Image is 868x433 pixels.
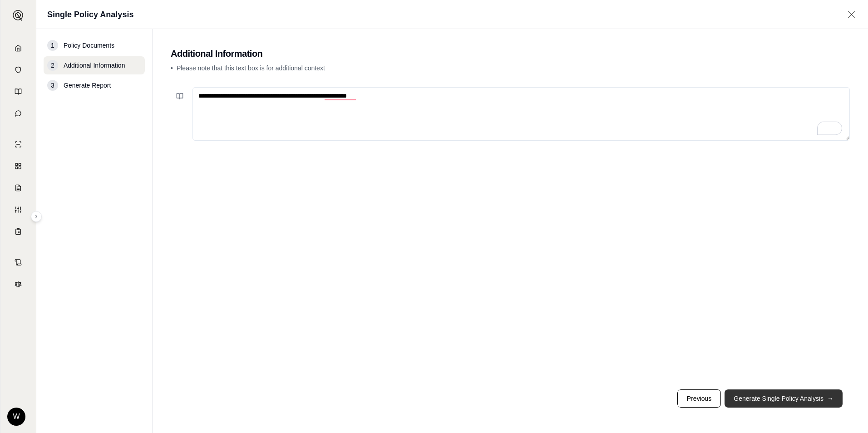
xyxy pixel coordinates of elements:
[64,81,111,90] span: Generate Report
[827,394,833,403] span: →
[2,38,34,58] a: Home
[2,156,34,176] a: Policy Comparisons
[2,221,34,241] a: Coverage Table
[2,274,34,294] a: Legal Search Engine
[47,40,58,51] div: 1
[31,211,42,222] button: Expand sidebar
[171,47,850,60] h2: Additional Information
[47,8,133,21] h1: Single Policy Analysis
[2,252,34,272] a: Contract Analysis
[7,408,25,426] div: W
[725,389,843,408] button: Generate Single Policy Analysis→
[171,64,173,72] span: •
[2,82,34,102] a: Prompt Library
[9,6,27,25] button: Expand sidebar
[2,178,34,198] a: Claim Coverage
[192,87,850,141] textarea: To enrich screen reader interactions, please activate Accessibility in Grammarly extension settings
[2,200,34,220] a: Custom Report
[13,10,24,21] img: Expand sidebar
[64,41,114,50] span: Policy Documents
[177,64,325,72] span: Please note that this text box is for additional context
[47,80,58,91] div: 3
[677,389,721,408] button: Previous
[47,60,58,71] div: 2
[2,60,34,80] a: Documents Vault
[64,61,125,70] span: Additional Information
[2,134,34,154] a: Single Policy
[2,103,34,123] a: Chat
